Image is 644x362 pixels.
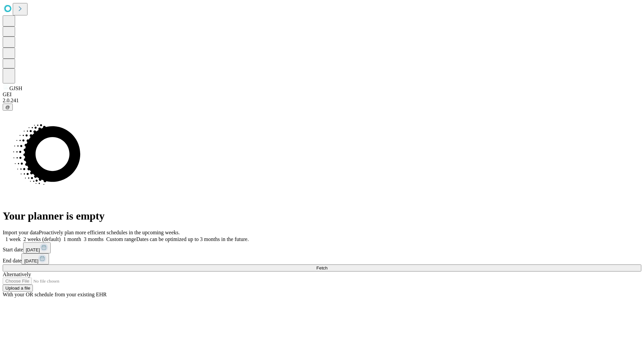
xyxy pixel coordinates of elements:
span: 1 month [63,236,81,242]
span: 3 months [84,236,104,242]
span: Alternatively [3,271,31,277]
span: [DATE] [26,247,40,252]
button: Fetch [3,264,641,271]
h1: Your planner is empty [3,210,641,222]
button: @ [3,104,13,111]
button: [DATE] [23,242,51,253]
span: GJSH [9,85,22,91]
div: GEI [3,92,641,98]
span: [DATE] [24,258,38,263]
button: Upload a file [3,285,33,292]
button: [DATE] [21,253,49,264]
div: Start date [3,242,641,253]
span: Custom range [106,236,136,242]
span: Import your data [3,230,39,235]
span: With your OR schedule from your existing EHR [3,292,107,297]
span: 1 week [5,236,21,242]
div: End date [3,253,641,264]
span: Proactively plan more efficient schedules in the upcoming weeks. [39,230,180,235]
span: Dates can be optimized up to 3 months in the future. [136,236,249,242]
div: 2.0.241 [3,98,641,104]
span: Fetch [316,265,327,270]
span: 2 weeks (default) [23,236,61,242]
span: @ [5,105,10,110]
